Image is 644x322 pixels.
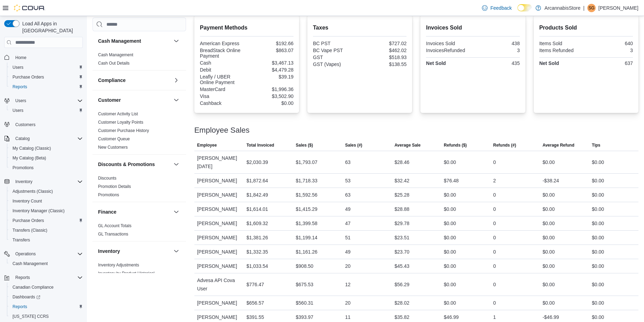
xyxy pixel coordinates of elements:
[248,48,293,53] div: $863.07
[98,38,171,44] button: Cash Management
[98,223,131,229] span: GL Account Totals
[98,97,121,104] h3: Customer
[361,61,407,67] div: $138.55
[361,55,407,60] div: $518.93
[394,233,409,242] div: $23.51
[493,191,496,199] div: 0
[200,24,293,32] h2: Payment Methods
[313,41,359,46] div: BC PST
[248,60,293,66] div: $3,467.13
[13,208,65,214] span: Inventory Manager (Classic)
[444,299,456,307] div: $0.00
[200,48,245,59] div: BreadStack Online Payment
[542,280,555,289] div: $0.00
[542,205,555,213] div: $0.00
[247,176,268,185] div: $1,872.64
[13,74,44,80] span: Purchase Orders
[15,55,26,60] span: Home
[98,145,128,150] span: New Customers
[493,262,496,270] div: 0
[10,164,37,172] a: Promotions
[479,1,514,15] a: Feedback
[98,120,143,125] a: Customer Loyalty Points
[10,312,51,321] a: [US_STATE] CCRS
[247,205,268,213] div: $1,614.01
[10,283,83,291] span: Canadian Compliance
[200,60,245,66] div: Cash
[200,93,245,99] div: Visa
[172,96,180,104] button: Customer
[10,164,83,172] span: Promotions
[444,191,456,199] div: $0.00
[92,222,186,241] div: Finance
[361,41,407,46] div: $727.02
[296,142,313,148] span: Sales ($)
[13,121,38,129] a: Customers
[583,4,585,12] p: |
[10,197,83,205] span: Inventory Count
[474,48,520,53] div: 3
[248,41,293,46] div: $192.66
[98,192,119,197] a: Promotions
[19,20,83,34] span: Load All Apps in [GEOGRAPHIC_DATA]
[394,248,409,256] div: $23.70
[10,207,83,215] span: Inventory Manager (Classic)
[247,299,264,307] div: $656.57
[247,158,268,166] div: $2,030.39
[592,280,604,289] div: $0.00
[194,126,250,134] h3: Employee Sales
[98,248,171,255] button: Inventory
[13,177,35,186] button: Inventory
[10,63,83,72] span: Users
[13,53,29,62] a: Home
[10,106,26,115] a: Users
[13,250,83,258] span: Operations
[13,314,49,319] span: [US_STATE] CCRS
[493,248,496,256] div: 0
[7,216,86,225] button: Purchase Orders
[444,262,456,270] div: $0.00
[13,108,23,113] span: Users
[539,60,559,66] strong: Net Sold
[394,205,409,213] div: $28.88
[98,208,171,215] button: Finance
[10,293,83,301] span: Dashboards
[296,191,317,199] div: $1,592.56
[345,248,351,256] div: 49
[296,299,314,307] div: $560.31
[1,96,86,106] button: Users
[296,262,314,270] div: $908.50
[7,225,86,235] button: Transfers (Classic)
[426,24,520,32] h2: Invoices Sold
[7,143,86,153] button: My Catalog (Classic)
[13,84,27,90] span: Reports
[10,73,83,81] span: Purchase Orders
[13,97,29,105] button: Users
[10,293,43,301] a: Dashboards
[200,41,245,46] div: American Express
[296,233,317,242] div: $1,199.14
[345,205,351,213] div: 49
[542,191,555,199] div: $0.00
[394,299,409,307] div: $28.02
[248,86,293,92] div: $1,996.36
[313,48,359,53] div: BC Vape PST
[194,202,244,216] div: [PERSON_NAME]
[13,177,83,186] span: Inventory
[313,55,359,60] div: GST
[92,51,186,70] div: Cash Management
[542,248,555,256] div: $0.00
[13,294,40,300] span: Dashboards
[394,191,409,199] div: $25.28
[194,174,244,188] div: [PERSON_NAME]
[444,280,456,289] div: $0.00
[10,83,83,91] span: Reports
[98,161,171,168] button: Discounts & Promotions
[7,153,86,163] button: My Catalog (Beta)
[444,248,456,256] div: $0.00
[444,233,456,242] div: $0.00
[98,77,171,84] button: Compliance
[7,187,86,196] button: Adjustments (Classic)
